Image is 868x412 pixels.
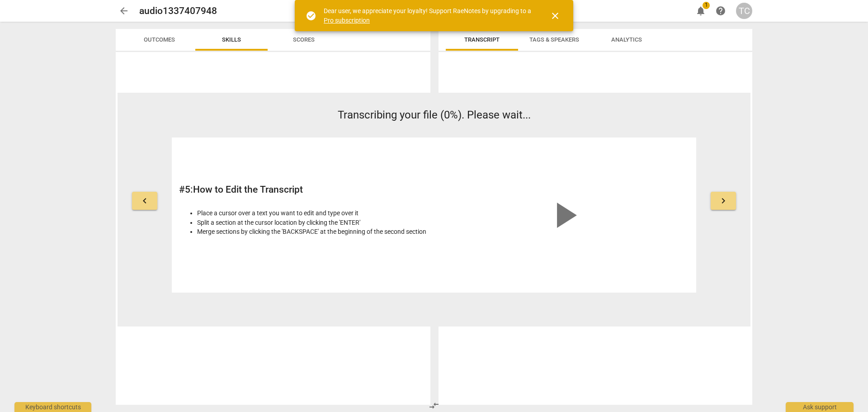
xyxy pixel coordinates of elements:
[139,5,217,17] h2: audio1337407948
[14,402,91,412] div: Keyboard shortcuts
[695,5,706,16] span: notifications
[197,208,429,218] li: Place a cursor over a text you want to edit and type over it
[544,5,566,27] button: Close
[306,10,316,21] span: check_circle
[715,5,726,16] span: help
[118,5,129,16] span: arrow_back
[179,184,429,195] h2: # 5 : How to Edit the Transcript
[338,109,531,121] span: Transcribing your file (0%). Please wait...
[324,6,533,25] div: Dear user, we appreciate your loyalty! Support RaeNotes by upgrading to a
[197,227,429,237] li: Merge sections by clicking the 'BACKSPACE' at the beginning of the second section
[529,36,579,43] span: Tags & Speakers
[324,17,370,24] a: Pro subscription
[693,3,709,19] button: Notifications
[144,36,175,43] span: Outcomes
[542,194,586,237] span: play_arrow
[222,36,241,43] span: Skills
[786,402,854,412] div: Ask support
[293,36,315,43] span: Scores
[429,400,439,411] span: compare_arrows
[611,36,642,43] span: Analytics
[197,218,429,227] li: Split a section at the cursor location by clicking the 'ENTER'
[736,3,752,19] button: TC
[712,3,729,19] a: Help
[464,36,500,43] span: Transcript
[718,195,729,206] span: keyboard_arrow_right
[139,195,150,206] span: keyboard_arrow_left
[703,2,710,9] span: 1
[550,10,561,21] span: close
